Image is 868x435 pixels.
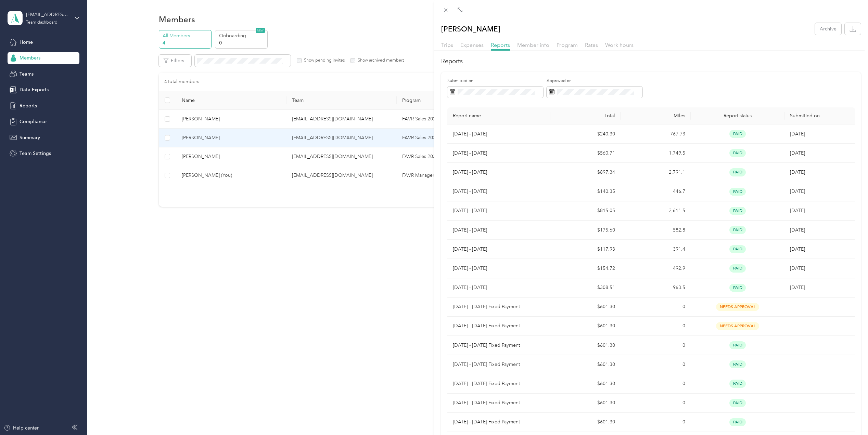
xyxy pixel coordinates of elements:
span: paid [729,245,746,253]
p: [DATE] - [DATE] Fixed Payment [453,380,545,387]
p: [DATE] - [DATE] Fixed Payment [453,342,545,349]
span: paid [729,399,746,407]
div: Total [556,113,615,119]
span: needs approval [716,303,759,311]
span: needs approval [716,322,759,330]
span: [DATE] [790,188,805,194]
p: [DATE] - [DATE] [453,207,545,214]
span: Rates [585,42,598,48]
td: $560.71 [550,144,621,163]
button: Archive [815,23,841,35]
span: Member info [517,42,549,48]
span: paid [729,149,746,157]
span: paid [729,207,746,215]
span: [DATE] [790,227,805,233]
td: 0 [621,298,691,317]
td: $601.30 [550,374,621,393]
td: $117.93 [550,240,621,259]
span: paid [729,226,746,234]
label: Submitted on [447,78,543,84]
p: [DATE] - [DATE] Fixed Payment [453,361,545,368]
td: $601.30 [550,298,621,317]
td: 767.73 [621,124,691,144]
td: 492.9 [621,259,691,278]
span: [DATE] [790,246,805,252]
div: Miles [626,113,685,119]
span: Program [557,42,578,48]
span: paid [729,341,746,349]
td: 0 [621,336,691,355]
p: [DATE] - [DATE] Fixed Payment [453,418,545,426]
span: paid [729,188,746,196]
span: Expenses [460,42,484,48]
span: [DATE] [790,208,805,213]
td: 963.5 [621,278,691,298]
td: $240.30 [550,124,621,144]
th: Submitted on [784,107,855,124]
td: $601.30 [550,317,621,336]
td: 2,611.5 [621,201,691,221]
p: [DATE] - [DATE] [453,188,545,195]
span: paid [729,360,746,368]
span: paid [729,418,746,426]
span: [DATE] [790,265,805,271]
td: 1,749.5 [621,144,691,163]
td: $815.05 [550,201,621,221]
span: [DATE] [790,169,805,175]
span: Reports [491,42,510,48]
p: [DATE] - [DATE] Fixed Payment [453,399,545,407]
span: Report status [696,113,779,119]
span: paid [729,380,746,387]
td: 0 [621,413,691,432]
td: $175.60 [550,221,621,240]
span: Work hours [605,42,634,48]
p: [DATE] - [DATE] [453,130,545,138]
td: $308.51 [550,278,621,298]
span: paid [729,168,746,176]
td: 2,791.1 [621,163,691,182]
span: paid [729,130,746,138]
span: Trips [441,42,453,48]
td: $140.35 [550,182,621,201]
td: $601.30 [550,413,621,432]
span: paid [729,284,746,292]
span: paid [729,264,746,272]
span: [DATE] [790,150,805,156]
p: [DATE] - [DATE] [453,149,545,157]
p: [DATE] - [DATE] [453,284,545,291]
td: 0 [621,374,691,393]
label: Approved on [547,78,642,84]
p: [DATE] - [DATE] Fixed Payment [453,303,545,311]
span: [DATE] [790,285,805,290]
th: Report name [447,107,550,124]
p: [DATE] - [DATE] [453,226,545,234]
span: [DATE] [790,131,805,137]
td: 446.7 [621,182,691,201]
td: $601.30 [550,336,621,355]
td: $897.34 [550,163,621,182]
td: 582.8 [621,221,691,240]
td: 0 [621,394,691,413]
h2: Reports [441,57,861,66]
td: 0 [621,317,691,336]
p: [DATE] - [DATE] Fixed Payment [453,322,545,330]
td: 0 [621,355,691,374]
p: [DATE] - [DATE] [453,265,545,272]
p: [PERSON_NAME] [441,23,500,35]
td: $601.30 [550,394,621,413]
td: 391.4 [621,240,691,259]
p: [DATE] - [DATE] [453,169,545,176]
p: [DATE] - [DATE] [453,246,545,253]
td: $601.30 [550,355,621,374]
iframe: Everlance-gr Chat Button Frame [830,397,868,435]
td: $154.72 [550,259,621,278]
